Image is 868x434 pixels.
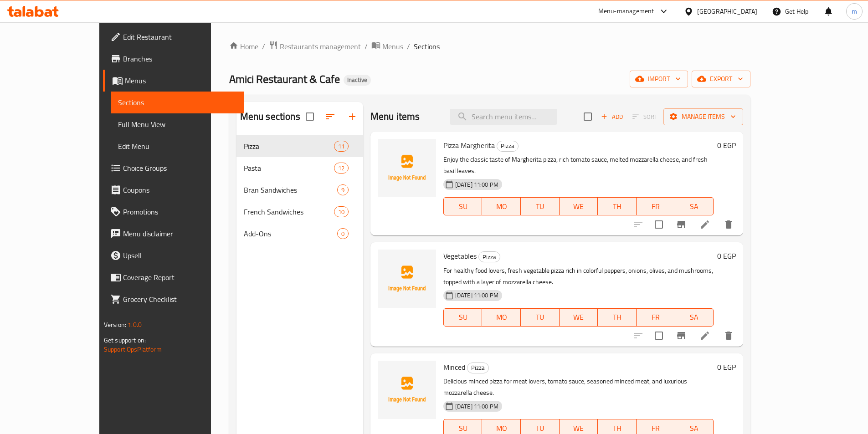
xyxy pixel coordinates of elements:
a: Coupons [103,179,244,201]
button: import [630,71,688,87]
span: FR [640,311,672,324]
a: Menus [103,70,244,92]
span: [DATE] 11:00 PM [452,402,502,411]
a: Coverage Report [103,266,244,288]
div: items [337,184,349,195]
div: Pizza [497,141,519,152]
button: Manage items [663,108,743,125]
span: Menu disclaimer [123,228,237,239]
span: WE [563,311,595,324]
button: WE [560,308,598,327]
button: Add [597,110,627,124]
h6: 0 EGP [717,250,736,262]
div: Inactive [344,75,371,86]
h6: 0 EGP [717,361,736,373]
button: Branch-specific-item [670,214,692,235]
div: Bran Sandwiches9 [236,179,363,201]
span: 0 [338,230,348,238]
p: Delicious minced pizza for meat lovers, tomato sauce, seasoned minced meat, and luxurious mozzare... [443,376,714,398]
span: Add-Ons [244,228,337,239]
img: Minced [378,361,436,419]
span: Promotions [123,206,237,217]
span: Minced [443,360,465,374]
li: / [407,41,410,52]
span: m [852,6,857,16]
div: items [334,141,349,152]
button: FR [637,197,675,215]
h6: 0 EGP [717,139,736,152]
span: Sort sections [319,106,341,128]
button: delete [718,214,740,235]
a: Edit menu item [699,219,710,230]
div: Pizza [467,363,489,373]
span: TU [524,200,556,213]
span: Add [600,112,624,122]
button: FR [637,308,675,327]
a: Upsell [103,245,244,266]
span: Coupons [123,184,237,195]
span: FR [640,200,672,213]
span: Select to update [649,215,668,234]
span: SU [447,200,479,213]
span: Full Menu View [118,119,237,130]
span: Pizza [479,252,500,262]
span: TH [601,200,633,213]
img: Vegetables [378,250,436,308]
a: Edit Menu [111,135,244,157]
span: Select all sections [300,107,319,126]
img: Pizza Margherita [378,139,436,197]
a: Full Menu View [111,113,244,135]
li: / [262,41,265,52]
a: Support.OpsPlatform [104,343,162,355]
span: Bran Sandwiches [244,184,337,195]
div: Menu-management [598,6,654,17]
span: Branches [123,53,237,64]
span: Sections [118,97,237,108]
p: Enjoy the classic taste of Margherita pizza, rich tomato sauce, melted mozzarella cheese, and fre... [443,154,714,177]
span: Choice Groups [123,163,237,174]
span: Vegetables [443,249,477,263]
span: WE [563,200,595,213]
span: Amici Restaurant & Cafe [229,69,340,89]
span: Grocery Checklist [123,294,237,305]
span: Pizza [497,141,518,151]
a: Restaurants management [269,41,361,52]
span: Coverage Report [123,272,237,283]
span: Select section first [627,110,663,124]
button: TU [521,197,560,215]
a: Edit Restaurant [103,26,244,48]
button: delete [718,325,740,347]
span: import [637,73,681,85]
button: WE [560,197,598,215]
button: TH [598,308,637,327]
nav: breadcrumb [229,41,750,52]
div: Add-Ons0 [236,223,363,245]
button: Add section [341,106,363,128]
span: [DATE] 11:00 PM [452,180,502,189]
button: export [692,71,750,87]
span: Version: [104,319,126,331]
div: items [334,206,349,217]
span: SU [447,311,479,324]
button: SA [675,197,714,215]
span: 1.0.0 [128,319,142,331]
span: Sections [414,41,440,52]
span: MO [486,311,517,324]
span: Pizza Margherita [443,138,495,152]
span: [DATE] 11:00 PM [452,291,502,300]
button: SA [675,308,714,327]
span: TH [601,311,633,324]
span: SA [679,311,710,324]
button: Branch-specific-item [670,325,692,347]
span: Pizza [467,363,488,373]
nav: Menu sections [236,132,363,248]
span: Edit Menu [118,141,237,152]
span: SA [679,200,710,213]
button: TU [521,308,560,327]
h2: Menu items [370,110,420,123]
h2: Menu sections [240,110,300,123]
a: Promotions [103,201,244,223]
div: French Sandwiches10 [236,201,363,223]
